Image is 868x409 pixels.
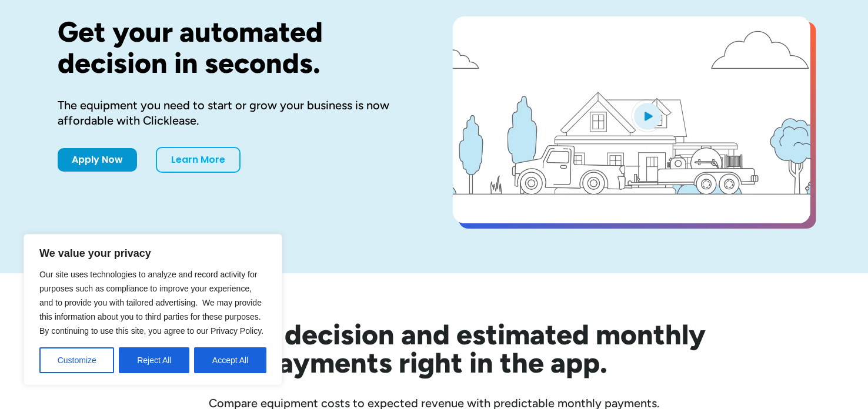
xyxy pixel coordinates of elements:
button: Reject All [119,347,189,373]
div: We value your privacy [24,234,282,385]
a: open lightbox [453,16,810,223]
img: Blue play button logo on a light blue circular background [632,99,663,132]
a: Learn More [156,147,241,173]
a: Apply Now [58,148,137,172]
p: We value your privacy [39,246,266,260]
button: Accept All [194,347,266,373]
button: Customize [39,347,114,373]
h2: See your decision and estimated monthly payments right in the app. [105,320,763,377]
span: Our site uses technologies to analyze and record activity for purposes such as compliance to impr... [39,270,263,336]
div: The equipment you need to start or grow your business is now affordable with Clicklease. [58,98,415,128]
h1: Get your automated decision in seconds. [58,16,415,79]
